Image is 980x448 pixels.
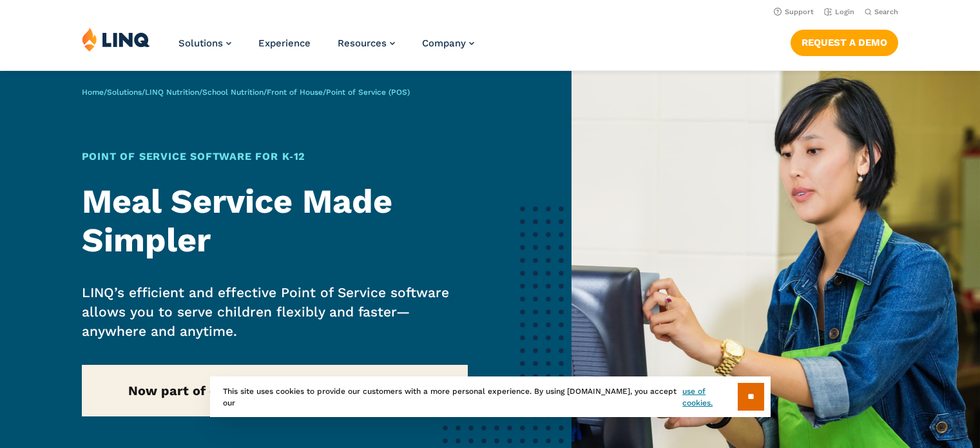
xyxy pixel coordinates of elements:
[865,7,898,17] button: Open Search Bar
[107,88,142,97] a: Solutions
[682,385,737,409] a: use of cookies.
[128,383,421,398] strong: Now part of our new
[326,88,410,97] span: Point of Service (POS)
[422,37,474,49] a: Company
[178,37,223,49] span: Solutions
[338,37,395,49] a: Resources
[82,27,150,52] img: LINQ | K‑12 Software
[774,8,814,16] a: Support
[82,88,410,97] span: / / / / /
[202,88,264,97] a: School Nutrition
[82,88,104,97] a: Home
[145,88,199,97] a: LINQ Nutrition
[210,376,771,417] div: This site uses cookies to provide our customers with a more personal experience. By using [DOMAIN...
[82,149,468,164] h1: Point of Service Software for K‑12
[338,37,387,49] span: Resources
[824,8,854,16] a: Login
[791,30,898,55] a: Request a Demo
[791,27,898,55] nav: Button Navigation
[82,182,392,260] strong: Meal Service Made Simpler
[267,88,323,97] a: Front of House
[874,8,898,16] span: Search
[422,37,466,49] span: Company
[82,283,468,341] p: LINQ’s efficient and effective Point of Service software allows you to serve children flexibly an...
[258,37,311,49] a: Experience
[178,37,231,49] a: Solutions
[178,27,474,70] nav: Primary Navigation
